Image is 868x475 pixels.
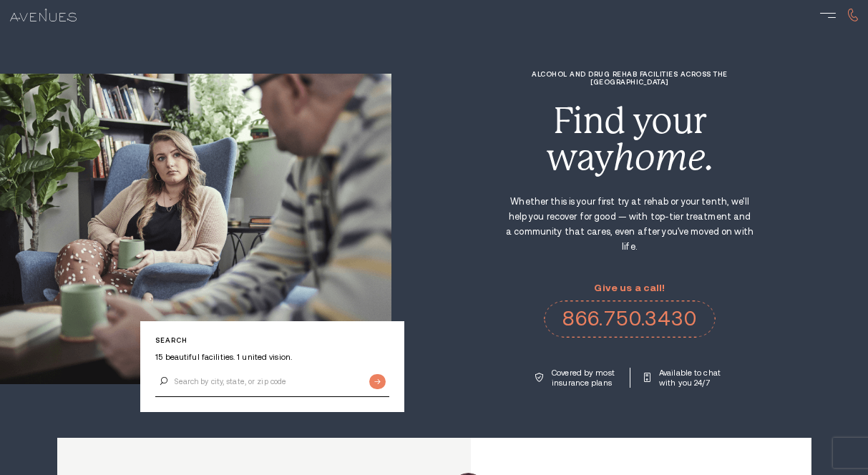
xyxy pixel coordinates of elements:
[613,137,713,178] i: home.
[552,368,617,388] p: Covered by most insurance plans
[504,70,755,86] h1: Alcohol and Drug Rehab Facilities across the [GEOGRAPHIC_DATA]
[644,368,724,388] a: Available to chat with you 24/7
[155,352,389,362] p: 15 beautiful facilities. 1 united vision.
[504,195,755,255] p: Whether this is your first try at rehab or your tenth, we'll help you recover for good — with top...
[544,300,716,338] a: 866.750.3430
[369,374,386,389] input: Submit
[155,336,389,344] p: Search
[535,368,617,388] a: Covered by most insurance plans
[544,283,716,293] p: Give us a call!
[659,368,724,388] p: Available to chat with you 24/7
[155,367,389,397] input: Search by city, state, or zip code
[504,103,755,175] div: Find your way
